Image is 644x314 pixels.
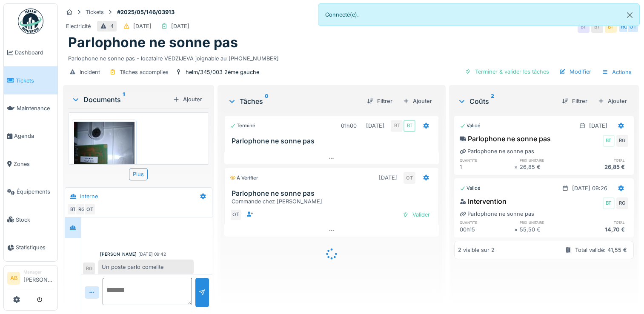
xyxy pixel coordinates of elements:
[4,206,57,233] a: Stock
[620,4,639,26] button: Close
[460,157,514,163] h6: quantité
[4,234,57,261] a: Statistiques
[460,163,514,171] div: 1
[123,94,125,105] sup: 1
[7,269,54,289] a: AB Manager[PERSON_NAME]
[23,269,54,275] div: Manager
[114,8,178,16] strong: #2025/05/146/03913
[4,66,57,94] a: Tickets
[18,9,43,34] img: Badge_color-CXgf-gQk.svg
[491,96,494,106] sup: 2
[232,189,435,197] h3: Parlophone ne sonne pas
[265,96,269,106] sup: 0
[366,122,384,130] div: [DATE]
[572,184,607,192] div: [DATE] 09:26
[520,226,574,234] div: 55,50 €
[23,269,54,287] li: [PERSON_NAME]
[461,66,552,77] div: Terminer & valider les tâches
[84,203,96,215] div: OT
[341,122,357,130] div: 01h00
[520,163,574,171] div: 26,85 €
[17,104,54,112] span: Maintenance
[589,122,607,130] div: [DATE]
[574,220,628,225] h6: total
[67,203,79,215] div: BT
[514,226,520,234] div: ×
[574,226,628,234] div: 14,70 €
[575,246,627,254] div: Total validé: 41,55 €
[460,147,534,155] div: Parlophone ne sonne pas
[460,196,507,206] div: Intervention
[228,96,360,106] div: Tâches
[379,174,397,182] div: [DATE]
[14,132,54,140] span: Agenda
[129,168,148,180] div: Plus
[458,96,555,106] div: Coûts
[514,163,520,171] div: ×
[72,94,169,105] div: Documents
[4,94,57,122] a: Maintenance
[391,120,403,132] div: BT
[75,203,87,215] div: RG
[574,157,628,163] h6: total
[460,122,481,129] div: Validé
[364,95,396,107] div: Filtrer
[618,21,630,33] div: RG
[605,21,617,33] div: BT
[460,134,551,144] div: Parlophone ne sonne pas
[603,197,615,209] div: BT
[110,22,114,30] div: 4
[574,163,628,171] div: 26,85 €
[171,22,189,30] div: [DATE]
[68,51,634,63] div: Parlophone ne sonne pas - locataire VEDZIJEVA joignable au [PHONE_NUMBER]
[232,197,435,206] div: Commande chez [PERSON_NAME]
[133,22,152,30] div: [DATE]
[4,122,57,150] a: Agenda
[603,135,615,147] div: BT
[86,8,104,16] div: Tickets
[230,174,258,182] div: À vérifier
[399,209,433,220] div: Valider
[520,220,574,225] h6: prix unitaire
[4,150,57,178] a: Zones
[16,243,54,251] span: Statistiques
[230,209,242,221] div: OT
[7,272,20,285] li: AB
[460,220,514,225] h6: quantité
[68,34,238,51] h1: Parlophone ne sonne pas
[17,188,54,196] span: Équipements
[138,251,166,257] div: [DATE] 09:42
[4,39,57,66] a: Dashboard
[460,226,514,234] div: 00h15
[556,66,595,77] div: Modifier
[80,192,98,200] div: Interne
[100,251,137,257] div: [PERSON_NAME]
[616,135,628,147] div: RG
[558,95,591,107] div: Filtrer
[232,137,435,145] h3: Parlophone ne sonne pas
[80,68,100,76] div: Incident
[98,260,194,274] div: Un poste parlo comelite
[120,68,169,76] div: Tâches accomplies
[4,178,57,206] a: Équipements
[16,216,54,224] span: Stock
[627,21,639,33] div: OT
[460,210,534,218] div: Parlophone ne sonne pas
[616,197,628,209] div: RG
[520,157,574,163] h6: prix unitaire
[15,49,54,57] span: Dashboard
[16,77,54,85] span: Tickets
[594,95,630,107] div: Ajouter
[14,160,54,168] span: Zones
[404,120,415,132] div: BT
[186,68,259,76] div: helm/345/003 2ème gauche
[230,122,255,129] div: Terminé
[458,246,495,254] div: 2 visible sur 2
[399,95,435,107] div: Ajouter
[318,3,640,26] div: Connecté(e).
[591,21,603,33] div: BT
[404,172,415,184] div: OT
[460,185,481,192] div: Validé
[169,94,206,105] div: Ajouter
[83,263,95,274] div: RG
